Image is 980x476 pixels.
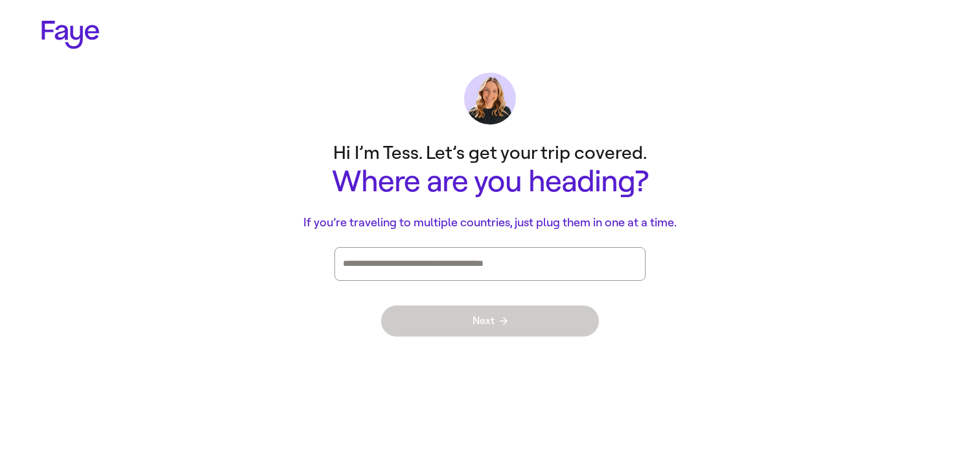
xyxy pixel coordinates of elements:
button: Next [381,305,599,337]
span: Next [472,316,507,326]
p: If you’re traveling to multiple countries, just plug them in one at a time. [231,214,749,232]
p: Hi I’m Tess. Let’s get your trip covered. [231,140,749,165]
div: Press enter after you type each destination [343,248,637,280]
h1: Where are you heading? [231,165,749,198]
